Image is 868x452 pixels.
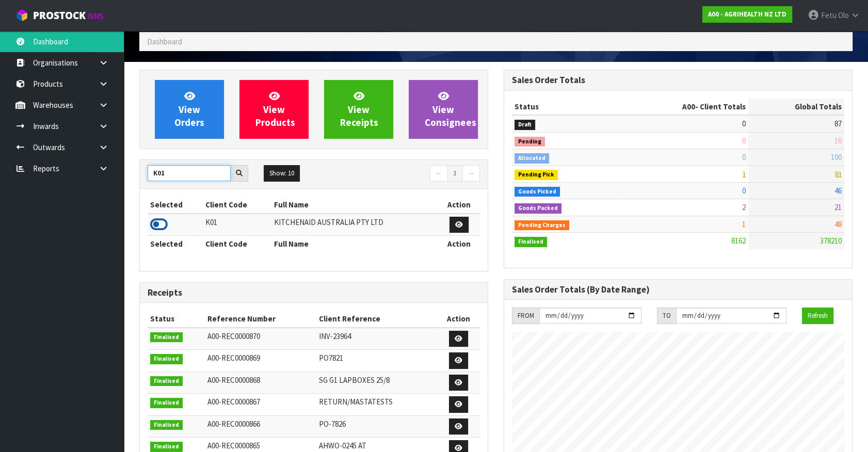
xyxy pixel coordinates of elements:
[742,219,746,229] span: 1
[515,220,569,231] span: Pending Charges
[150,354,183,364] span: Finalised
[207,375,260,385] span: A00-REC0000868
[425,90,476,128] span: View Consignees
[319,441,366,450] span: AHWO-0245 AT
[207,353,260,363] span: A00-REC0000869
[439,197,480,213] th: Action
[33,9,86,22] span: ProStock
[437,311,480,327] th: Action
[316,311,437,327] th: Client Reference
[148,165,231,181] input: Search clients
[515,137,545,147] span: Pending
[838,10,849,20] span: Olo
[148,311,205,327] th: Status
[512,308,539,324] div: FROM
[462,165,480,182] a: →
[748,99,844,115] th: Global Totals
[742,119,746,128] span: 0
[821,10,837,20] span: Fetu
[264,165,300,182] button: Show: 10
[239,80,309,139] a: ViewProducts
[834,186,842,196] span: 46
[702,6,792,23] a: A00 - AGRIHEALTH NZ LTD
[88,11,104,21] small: WMS
[802,308,833,324] button: Refresh
[203,236,271,252] th: Client Code
[622,99,748,115] th: - Client Totals
[447,165,462,182] a: 1
[150,376,183,386] span: Finalised
[174,90,204,128] span: View Orders
[150,442,183,452] span: Finalised
[512,75,844,85] h3: Sales Order Totals
[319,331,351,341] span: INV-23964
[515,153,549,164] span: Allocated
[319,375,390,385] span: SG G1 LAPBOXES 25/8
[512,285,844,295] h3: Sales Order Totals (By Date Range)
[203,197,271,213] th: Client Code
[742,136,746,146] span: 0
[657,308,676,324] div: TO
[150,398,183,408] span: Finalised
[439,236,480,252] th: Action
[207,397,260,407] span: A00-REC0000867
[203,214,271,236] td: K01
[207,331,260,341] span: A00-REC0000870
[155,80,224,139] a: ViewOrders
[515,203,561,214] span: Goods Packed
[319,397,393,407] span: RETURN/MASTATESTS
[150,332,183,343] span: Finalised
[820,236,842,246] span: 378210
[271,236,438,252] th: Full Name
[15,9,28,22] img: cube-alt.png
[515,120,535,130] span: Draft
[148,197,203,213] th: Selected
[742,152,746,162] span: 0
[207,419,260,429] span: A00-REC0000866
[742,202,746,212] span: 2
[255,90,295,128] span: View Products
[515,187,560,197] span: Goods Picked
[831,152,842,162] span: 100
[515,237,547,247] span: Finalised
[319,419,346,429] span: PO-7826
[147,37,182,46] span: Dashboard
[409,80,478,139] a: ViewConsignees
[207,441,260,450] span: A00-REC0000865
[150,420,183,430] span: Finalised
[731,236,746,246] span: 8162
[708,10,786,19] strong: A00 - AGRIHEALTH NZ LTD
[271,197,438,213] th: Full Name
[834,202,842,212] span: 21
[834,119,842,128] span: 87
[271,214,438,236] td: KITCHENAID AUSTRALIA PTY LTD
[682,102,695,111] span: A00
[148,288,480,298] h3: Receipts
[742,186,746,196] span: 0
[834,136,842,146] span: 16
[512,99,622,115] th: Status
[205,311,316,327] th: Reference Number
[322,165,480,183] nav: Page navigation
[148,236,203,252] th: Selected
[319,353,343,363] span: PO7821
[515,170,558,180] span: Pending Pick
[742,169,746,179] span: 1
[834,169,842,179] span: 81
[430,165,448,182] a: ←
[324,80,393,139] a: ViewReceipts
[340,90,378,128] span: View Receipts
[834,219,842,229] span: 48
